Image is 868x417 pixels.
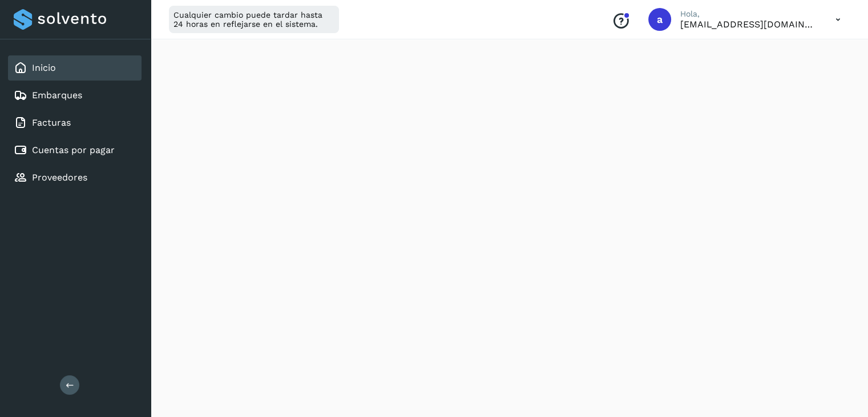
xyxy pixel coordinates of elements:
div: Cuentas por pagar [8,138,142,163]
a: Proveedores [32,172,87,183]
div: Proveedores [8,165,142,190]
div: Cualquier cambio puede tardar hasta 24 horas en reflejarse en el sistema. [169,6,339,33]
a: Embarques [32,90,82,101]
p: Hola, [680,9,817,19]
a: Inicio [32,62,56,73]
a: Facturas [32,117,71,128]
div: Inicio [8,55,142,81]
div: Facturas [8,110,142,135]
a: Cuentas por pagar [32,145,115,155]
p: admon@logicen.com.mx [680,19,817,30]
div: Embarques [8,83,142,108]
